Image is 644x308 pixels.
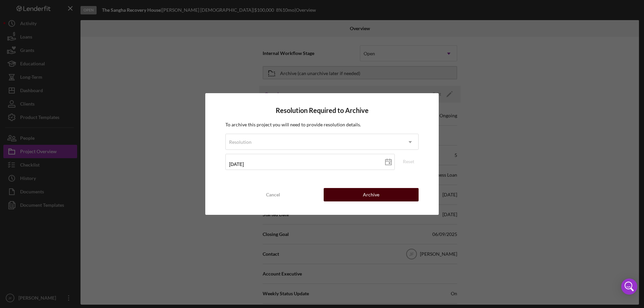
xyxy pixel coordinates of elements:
[225,188,320,201] button: Cancel
[403,157,414,167] div: Reset
[621,279,637,295] div: Open Intercom Messenger
[225,107,419,114] h4: Resolution Required to Archive
[398,157,419,167] button: Reset
[229,139,252,145] div: Resolution
[324,188,419,201] button: Archive
[363,188,379,201] div: Archive
[266,188,280,201] div: Cancel
[225,121,419,128] p: To archive this project you will need to provide resolution details.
